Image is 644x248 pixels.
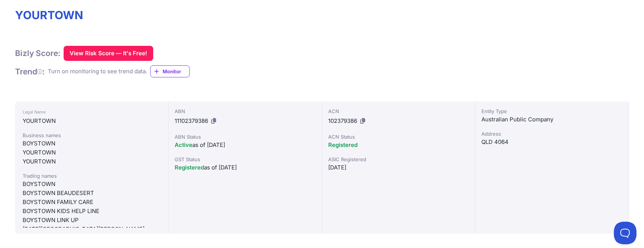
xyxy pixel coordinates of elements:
div: as of [DATE] [175,141,316,150]
div: BOYSTOWN FAMILY CARE [23,198,161,207]
h1: Bizly Score: [15,48,61,58]
div: Australian Public Company [481,115,623,124]
div: ASIC Registered [328,156,469,163]
div: Address [481,130,623,138]
div: ABN Status [175,133,316,141]
div: BOYSTOWN KIDS HELP LINE [23,207,161,216]
span: 102379386 [328,117,357,124]
div: YOURTOWN [23,116,161,126]
a: Monitor [150,65,190,77]
button: View Risk Score — It's Free! [64,46,153,61]
div: QLD 4064 [481,138,623,147]
div: BOYSTOWN LINK UP [23,216,161,225]
div: Turn on monitoring to see trend data. [48,67,147,76]
div: [DATE][GEOGRAPHIC_DATA][PERSON_NAME] [23,225,161,234]
div: as of [DATE] [175,163,316,172]
span: Registered [175,164,204,171]
span: Active [175,141,192,148]
h1: YOURTOWN [15,8,629,22]
div: Legal Name [23,107,161,116]
div: ACN Status [328,133,469,141]
div: ABN [175,107,316,115]
span: Registered [328,141,358,148]
h1: Trend : [15,67,45,77]
div: Business names [23,132,161,139]
div: Entity Type [481,107,623,115]
span: 11102379386 [175,117,208,124]
div: [DATE] [328,163,469,172]
span: Monitor [163,68,189,75]
iframe: Toggle Customer Support [614,222,636,244]
div: BOYSTOWN [23,180,161,189]
div: Trading names [23,172,161,180]
div: YOURTOWN [23,148,161,157]
div: BOYSTOWN BEAUDESERT [23,189,161,198]
div: ACN [328,107,469,115]
div: GST Status [175,156,316,163]
div: BOYSTOWN [23,139,161,148]
div: YOURTOWN [23,157,161,166]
